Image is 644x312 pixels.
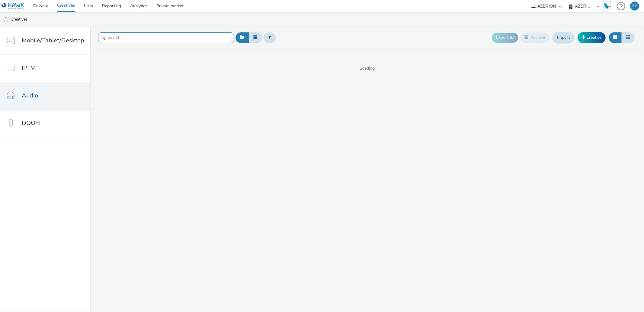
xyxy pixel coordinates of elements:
input: Search... [98,32,234,43]
span: Mobile/Tablet/Desktop [22,36,84,45]
button: Archive [520,32,549,43]
a: Import [553,32,575,43]
button: Export ID [492,33,518,42]
img: audio [3,17,9,23]
span: DOOH [22,119,40,127]
div: AA [632,2,638,11]
img: undefined Logo [2,2,25,10]
span: Audio [22,91,38,100]
a: Creative [578,32,606,43]
button: Table [621,32,635,43]
img: Hawk Academy [602,1,611,11]
span: IPTV [22,64,35,72]
span: Loading [90,65,644,71]
button: Grid [609,32,622,43]
a: Hawk Academy [602,1,614,11]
